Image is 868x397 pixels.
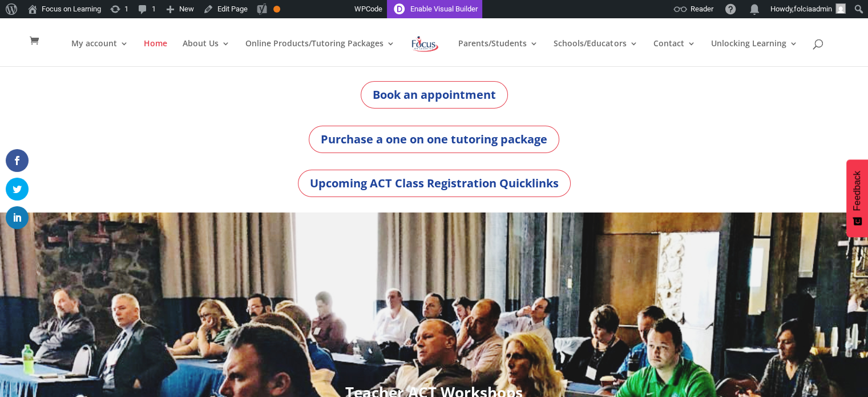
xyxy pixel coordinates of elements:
button: Feedback - Show survey [846,159,868,237]
a: About Us [183,39,230,66]
a: Unlocking Learning [710,39,797,66]
a: My account [71,39,128,66]
img: Views over 48 hours. Click for more Jetpack Stats. [290,2,354,16]
div: OK [273,6,280,13]
span: Feedback [852,171,862,211]
a: Home [144,39,167,66]
a: Book an appointment [361,81,508,109]
a: Parents/Students [458,39,538,66]
span: folciaadmin [794,5,832,13]
a: Online Products/Tutoring Packages [245,39,395,66]
a: Upcoming ACT Class Registration Quicklinks [298,170,571,197]
a: Contact [653,39,695,66]
a: Purchase a one on one tutoring package [309,126,559,153]
img: Focus on Learning [410,34,440,54]
a: Schools/Educators [554,39,637,66]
